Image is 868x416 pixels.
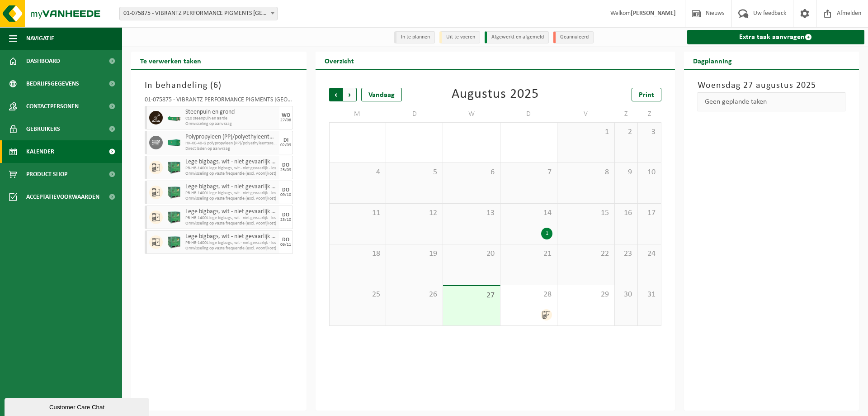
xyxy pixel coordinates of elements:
[26,118,60,140] span: Gebruikers
[386,106,443,122] td: D
[185,215,277,221] span: PB-HB-1400L lege bigbags, wit - niet gevaarlijk - los
[280,168,291,172] div: 25/09
[562,208,609,218] span: 15
[500,106,557,122] td: D
[185,158,277,166] span: Lege bigbags, wit - niet gevaarlijk - los
[282,212,289,218] div: DO
[553,31,594,43] li: Geannuleerd
[642,290,656,300] span: 31
[167,161,181,174] img: PB-HB-1400-HPE-GN-01
[145,97,293,106] div: 01-075875 - VIBRANTZ PERFORMANCE PIGMENTS [GEOGRAPHIC_DATA] - MENEN
[280,243,291,247] div: 06/11
[26,140,54,163] span: Kalender
[343,88,357,101] span: Volgende
[26,163,67,186] span: Product Shop
[448,208,495,218] span: 13
[485,31,549,43] li: Afgewerkt en afgemeld
[615,106,638,122] td: Z
[334,208,381,218] span: 11
[280,193,291,197] div: 09/10
[632,88,661,101] a: Print
[185,171,277,177] span: Omwisseling op vaste frequentie (excl. voorrijkost)
[185,134,277,141] span: Polypropyleen (PP)/polyethyleentereftalaat (PET) spanbanden
[145,79,293,92] h3: In behandeling ( )
[642,208,656,218] span: 17
[619,249,633,259] span: 23
[282,187,289,193] div: DO
[334,167,381,177] span: 4
[448,167,495,177] span: 6
[185,196,277,201] span: Omwisseling op vaste frequentie (excl. voorrijkost)
[394,31,435,43] li: In te plannen
[361,88,402,101] div: Vandaag
[316,52,363,69] h2: Overzicht
[505,290,552,300] span: 28
[619,167,633,177] span: 9
[698,79,846,92] h3: Woensdag 27 augustus 2025
[638,106,661,122] td: Z
[119,7,278,20] span: 01-075875 - VIBRANTZ PERFORMANCE PIGMENTS BELGIUM - MENEN
[26,50,60,72] span: Dashboard
[185,141,277,146] span: HK-XC-40-G polypropyleen (PP)/polyethyleentereftalaat (PET)
[213,81,218,90] span: 6
[280,118,291,123] div: 27/08
[562,167,609,177] span: 8
[334,249,381,259] span: 18
[282,113,290,118] div: WO
[698,92,846,111] div: Geen geplande taken
[557,106,614,122] td: V
[505,167,552,177] span: 7
[282,163,289,168] div: DO
[185,116,277,121] span: C10 steenpuin en aarde
[391,208,438,218] span: 12
[619,127,633,137] span: 2
[167,235,181,249] img: PB-HB-1400-HPE-GN-01
[26,27,54,50] span: Navigatie
[167,210,181,224] img: PB-HB-1400-HPE-GN-01
[185,121,277,127] span: Omwisseling op aanvraag
[452,88,539,101] div: Augustus 2025
[120,7,277,20] span: 01-075875 - VIBRANTZ PERFORMANCE PIGMENTS BELGIUM - MENEN
[185,166,277,171] span: PB-HB-1400L lege bigbags, wit - niet gevaarlijk - los
[185,146,277,152] span: Direct laden op aanvraag
[562,290,609,300] span: 29
[185,208,277,215] span: Lege bigbags, wit - niet gevaarlijk - los
[642,127,656,137] span: 3
[448,291,495,301] span: 27
[26,72,79,95] span: Bedrijfsgegevens
[619,208,633,218] span: 16
[167,139,181,146] img: HK-XC-40-GN-00
[391,167,438,177] span: 5
[391,249,438,259] span: 19
[280,143,291,148] div: 02/09
[185,221,277,226] span: Omwisseling op vaste frequentie (excl. voorrijkost)
[505,208,552,218] span: 14
[131,52,210,69] h2: Te verwerken taken
[185,109,277,116] span: Steenpuin en grond
[642,249,656,259] span: 24
[329,88,343,101] span: Vorige
[687,30,865,44] a: Extra taak aanvragen
[505,249,552,259] span: 21
[631,10,676,17] strong: [PERSON_NAME]
[562,249,609,259] span: 22
[185,233,277,240] span: Lege bigbags, wit - niet gevaarlijk - los
[391,290,438,300] span: 26
[283,138,288,143] div: DI
[334,290,381,300] span: 25
[282,237,289,243] div: DO
[26,186,99,208] span: Acceptatievoorwaarden
[562,127,609,137] span: 1
[185,240,277,246] span: PB-HB-1400L lege bigbags, wit - niet gevaarlijk - los
[5,396,151,416] iframe: chat widget
[639,91,654,99] span: Print
[26,95,79,118] span: Contactpersonen
[684,52,741,69] h2: Dagplanning
[619,290,633,300] span: 30
[280,218,291,222] div: 23/10
[185,191,277,196] span: PB-HB-1400L lege bigbags, wit - niet gevaarlijk - los
[448,249,495,259] span: 20
[439,31,480,43] li: Uit te voeren
[185,183,277,191] span: Lege bigbags, wit - niet gevaarlijk - los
